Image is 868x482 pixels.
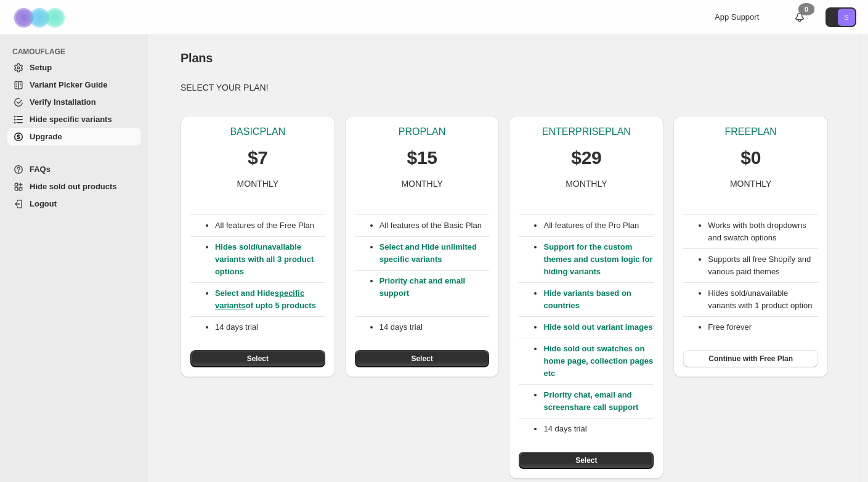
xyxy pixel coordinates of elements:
[7,76,141,94] a: Variant Picker Guide
[7,128,141,145] a: Upgrade
[566,178,607,190] p: MONTHLY
[708,219,818,244] li: Works with both dropdowns and swatch options
[30,182,117,191] span: Hide sold out products
[399,126,445,138] p: PRO PLAN
[30,199,57,208] span: Logout
[7,59,141,76] a: Setup
[715,12,759,22] span: App Support
[7,195,141,213] a: Logout
[379,275,490,312] p: Priority chat and email support
[30,115,112,124] span: Hide specific variants
[30,80,107,89] span: Variant Picker Guide
[543,287,654,312] p: Hide variants based on countries
[180,51,213,65] span: Plans
[543,343,654,380] p: Hide sold out swatches on home page, collection pages etc
[230,126,285,138] p: BASIC PLAN
[708,354,793,364] span: Continue with Free Plan
[543,423,654,435] p: 14 days trial
[543,219,654,232] p: All features of the Pro Plan
[724,126,776,138] p: FREE PLAN
[12,47,142,57] span: CAMOUFLAGE
[825,7,856,27] button: Avatar with initials S
[247,354,269,364] span: Select
[708,321,818,333] li: Free forever
[379,241,490,266] p: Select and Hide unlimited specific variants
[838,9,855,26] span: Avatar with initials S
[215,321,325,333] p: 14 days trial
[355,350,490,367] button: Select
[708,287,818,312] li: Hides sold/unavailable variants with 1 product option
[708,253,818,278] li: Supports all free Shopify and various paid themes
[542,126,631,138] p: ENTERPRISE PLAN
[683,350,818,367] button: Continue with Free Plan
[30,165,51,174] span: FAQs
[401,178,442,190] p: MONTHLY
[215,241,325,278] p: Hides sold/unavailable variants with all 3 product options
[7,161,141,178] a: FAQs
[798,3,814,15] div: 0
[215,219,325,232] p: All features of the Free Plan
[180,81,828,94] p: SELECT YOUR PLAN!
[248,145,268,170] p: $7
[379,321,490,333] p: 14 days trial
[30,63,52,72] span: Setup
[30,97,96,107] span: Verify Installation
[10,1,71,35] img: Camouflage
[844,14,848,21] text: S
[7,94,141,111] a: Verify Installation
[411,354,432,364] span: Select
[7,111,141,128] a: Hide specific variants
[519,452,654,469] button: Select
[543,321,654,333] p: Hide sold out variant images
[575,455,597,465] span: Select
[237,178,278,190] p: MONTHLY
[740,145,761,170] p: $0
[571,145,601,170] p: $29
[543,241,654,278] p: Support for the custom themes and custom logic for hiding variants
[543,389,654,414] p: Priority chat, email and screenshare call support
[730,178,771,190] p: MONTHLY
[793,11,806,23] a: 0
[215,287,325,312] p: Select and Hide of upto 5 products
[407,145,437,170] p: $15
[379,219,490,232] p: All features of the Basic Plan
[7,178,141,195] a: Hide sold out products
[30,132,62,141] span: Upgrade
[190,350,325,367] button: Select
